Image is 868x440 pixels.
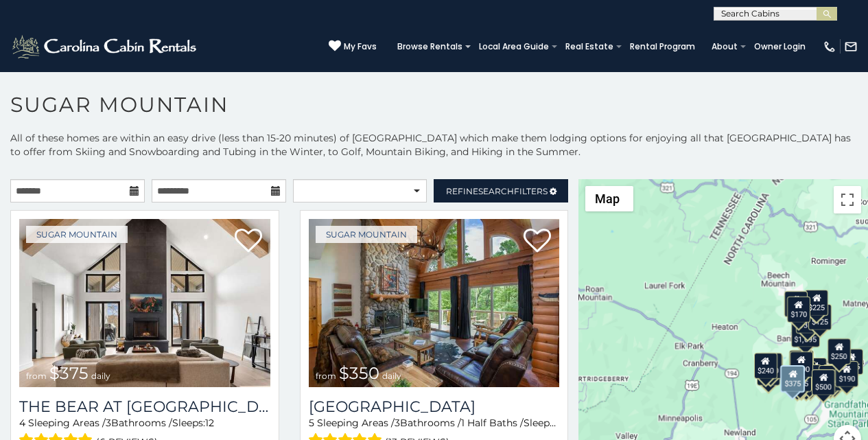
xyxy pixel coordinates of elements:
h3: The Bear At Sugar Mountain [19,397,270,416]
a: RefineSearchFilters [434,179,568,202]
a: [GEOGRAPHIC_DATA] [309,397,560,416]
div: $190 [789,350,812,376]
a: Sugar Mountain [26,226,128,243]
div: $300 [790,351,813,378]
div: $155 [840,349,863,375]
a: About [705,37,744,56]
a: Browse Rentals [390,37,469,56]
div: $240 [754,353,777,379]
img: Grouse Moor Lodge [309,219,560,387]
span: 5 [309,417,314,429]
span: My Favs [344,40,377,53]
div: $500 [812,369,835,395]
a: Sugar Mountain [316,226,417,243]
span: 4 [19,417,25,429]
div: $200 [804,358,827,384]
a: Rental Program [623,37,702,56]
button: Change map style [585,186,633,211]
span: 1 Half Baths / [461,417,524,429]
span: 12 [556,417,565,429]
h3: Grouse Moor Lodge [309,397,560,416]
a: The Bear At Sugar Mountain from $375 daily [19,219,270,387]
span: daily [382,371,401,381]
a: Add to favorites [235,227,262,256]
img: The Bear At Sugar Mountain [19,219,270,387]
span: Refine Filters [446,186,548,196]
span: 3 [106,417,111,429]
span: from [26,371,47,381]
img: mail-regular-white.png [844,40,858,54]
img: White-1-2.png [10,33,200,60]
a: Grouse Moor Lodge from $350 daily [309,219,560,387]
div: $250 [828,338,851,364]
div: $125 [808,304,832,330]
div: $375 [781,365,806,393]
img: phone-regular-white.png [823,40,836,54]
a: Owner Login [747,37,812,56]
div: $1,095 [791,321,820,347]
span: from [316,371,336,381]
div: $225 [805,290,828,316]
a: Local Area Guide [472,37,556,56]
div: $195 [819,365,842,391]
a: My Favs [329,40,377,54]
span: Map [595,192,620,206]
a: The Bear At [GEOGRAPHIC_DATA] [19,397,270,416]
div: $240 [784,291,808,317]
span: 3 [395,417,400,429]
span: 12 [205,417,214,429]
span: daily [91,371,110,381]
span: $350 [339,363,379,383]
div: $170 [787,297,810,323]
span: Search [478,186,514,196]
span: $375 [49,363,89,383]
button: Toggle fullscreen view [834,186,861,213]
a: Add to favorites [524,227,551,256]
a: Real Estate [559,37,620,56]
div: $190 [835,361,858,387]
